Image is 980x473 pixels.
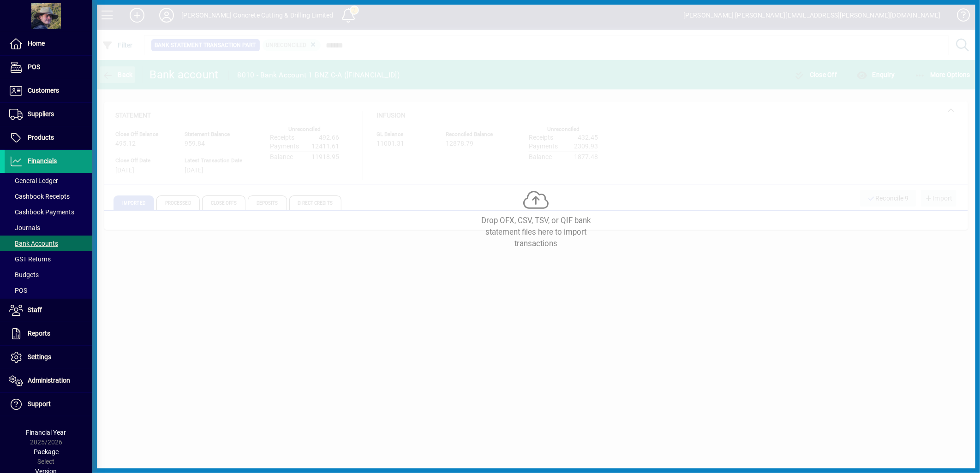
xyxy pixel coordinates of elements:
a: Staff [5,299,92,322]
span: Financial Year [26,429,66,436]
span: Staff [28,306,42,313]
a: Cashbook Payments [5,204,92,220]
span: Cashbook Receipts [9,193,70,200]
span: Home [28,40,45,47]
a: Reports [5,322,92,345]
a: Budgets [5,267,92,283]
span: POS [9,287,27,294]
a: Administration [5,369,92,392]
a: POS [5,56,92,79]
a: Support [5,393,92,416]
a: Bank Accounts [5,236,92,251]
span: POS [28,63,40,71]
a: Cashbook Receipts [5,189,92,204]
span: Customers [28,87,59,94]
a: Journals [5,220,92,236]
span: Administration [28,377,70,384]
a: GST Returns [5,251,92,267]
a: Settings [5,346,92,369]
div: Drop OFX, CSV, TSV, or QIF bank statement files here to import transactions [467,215,605,250]
span: Support [28,400,51,408]
a: Customers [5,79,92,102]
span: Reports [28,330,50,337]
span: Cashbook Payments [9,208,74,216]
a: POS [5,283,92,298]
span: Suppliers [28,110,54,118]
a: Products [5,126,92,149]
span: General Ledger [9,177,58,184]
span: Package [34,448,59,455]
span: Settings [28,353,51,361]
span: Products [28,134,54,141]
a: General Ledger [5,173,92,189]
span: Journals [9,224,40,231]
span: Financials [28,157,57,165]
a: Home [5,32,92,55]
span: Bank Accounts [9,240,58,247]
span: Budgets [9,271,39,278]
span: GST Returns [9,255,51,263]
a: Suppliers [5,103,92,126]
